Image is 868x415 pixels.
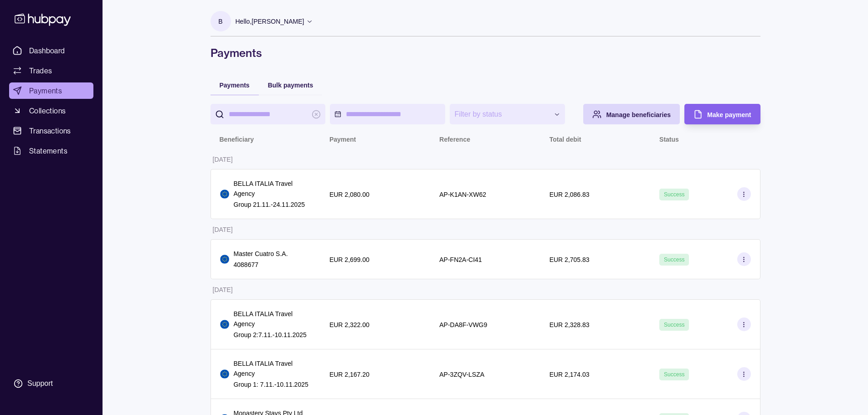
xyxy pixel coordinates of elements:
[236,16,304,26] p: Hello, [PERSON_NAME]
[664,256,684,263] span: Success
[9,82,93,99] a: Payments
[27,379,53,389] div: Support
[664,191,684,198] span: Success
[29,85,62,96] span: Payments
[9,42,93,59] a: Dashboard
[439,136,470,143] p: Reference
[550,321,590,328] p: EUR 2,328.83
[439,321,487,328] p: AP-DA8F-VWG9
[9,143,93,159] a: Statements
[234,359,311,379] p: BELLA ITALIA Travel Agency
[213,226,233,233] p: [DATE]
[218,16,222,26] p: B
[664,371,684,378] span: Success
[439,371,484,378] p: AP-3ZQV-LSZA
[234,309,311,329] p: BELLA ITALIA Travel Agency
[550,136,581,143] p: Total debit
[29,145,67,156] span: Statements
[29,105,66,116] span: Collections
[550,371,590,378] p: EUR 2,174.03
[268,82,313,89] span: Bulk payments
[220,136,254,143] p: Beneficiary
[213,156,233,163] p: [DATE]
[707,111,751,118] span: Make payment
[234,179,311,199] p: BELLA ITALIA Travel Agency
[329,136,356,143] p: Payment
[234,200,311,210] p: Group 21.11.-24.11.2025
[29,65,52,76] span: Trades
[329,371,370,378] p: EUR 2,167.20
[329,321,370,328] p: EUR 2,322.00
[234,330,311,340] p: Group 2:7.11.-10.11.2025
[9,102,93,119] a: Collections
[234,379,311,389] p: Group 1: 7.11.-10.11.2025
[29,45,65,56] span: Dashboard
[664,322,684,328] span: Success
[213,286,233,293] p: [DATE]
[550,191,590,198] p: EUR 2,086.83
[29,125,71,136] span: Transactions
[9,123,93,139] a: Transactions
[606,111,671,118] span: Manage beneficiaries
[211,46,760,60] h1: Payments
[234,260,288,270] p: 4088677
[229,104,308,124] input: search
[550,256,590,263] p: EUR 2,705.83
[220,255,229,264] img: eu
[659,136,679,143] p: Status
[234,249,288,259] p: Master Cuatro S.A.
[439,256,482,263] p: AP-FN2A-CI41
[439,191,486,198] p: AP-K1AN-XW62
[220,369,229,379] img: eu
[220,320,229,329] img: eu
[220,190,229,199] img: eu
[684,104,760,124] button: Make payment
[9,62,93,79] a: Trades
[9,374,93,393] a: Support
[220,82,250,89] span: Payments
[329,256,370,263] p: EUR 2,699.00
[583,104,680,124] button: Manage beneficiaries
[329,191,370,198] p: EUR 2,080.00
